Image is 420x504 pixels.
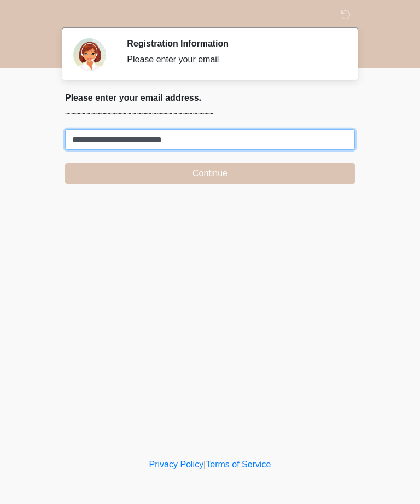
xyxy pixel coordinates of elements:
a: Privacy Policy [149,460,204,469]
h2: Registration Information [127,38,339,49]
a: Terms of Service [206,460,271,469]
h2: Please enter your email address. [65,92,355,103]
div: Please enter your email [127,53,339,66]
a: | [203,460,206,469]
img: Sm Skin La Laser Logo [54,8,68,22]
img: Agent Avatar [73,38,106,71]
button: Continue [65,163,355,184]
p: ~~~~~~~~~~~~~~~~~~~~~~~~~~~~~ [65,107,355,120]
